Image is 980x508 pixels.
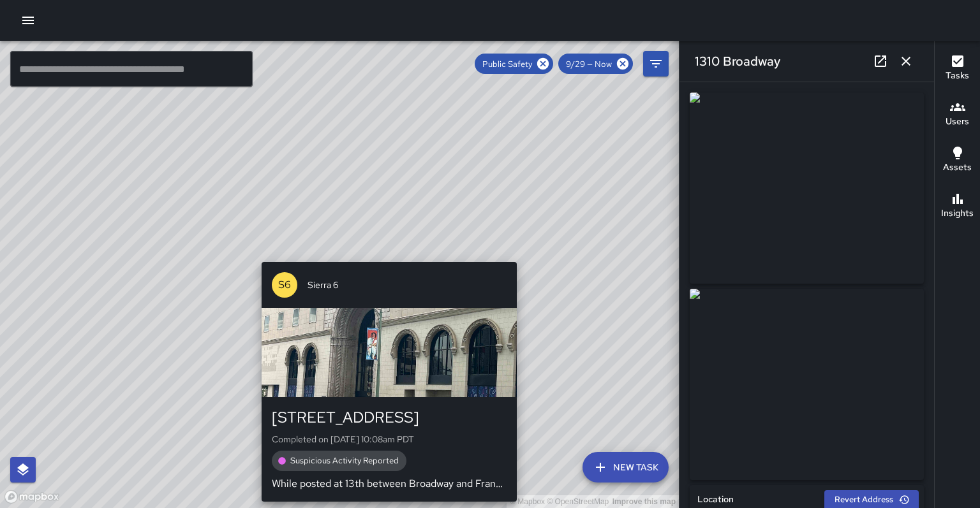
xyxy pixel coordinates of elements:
[941,207,974,221] h6: Insights
[697,493,734,507] h6: Location
[558,54,633,74] div: 9/29 — Now
[935,92,980,138] button: Users
[943,161,972,175] h6: Assets
[935,138,980,184] button: Assets
[583,452,669,483] button: New Task
[690,289,924,480] img: request_images%2Fc3f63410-9d67-11f0-b199-77feaedb864a
[946,115,969,129] h6: Users
[308,279,507,291] span: Sierra 6
[272,476,507,491] p: While posted at 13th between Broadway and Franklin, I noticed a POI yelling, racial slurs and run...
[695,51,780,71] h6: 1310 Broadway
[283,455,406,466] span: Suspicious Activity Reported
[272,433,507,446] p: Completed on [DATE] 10:08am PDT
[935,184,980,229] button: Insights
[643,51,669,76] button: Filters
[558,59,620,69] span: 9/29 — Now
[262,262,517,502] button: S6Sierra 6[STREET_ADDRESS]Completed on [DATE] 10:08am PDTSuspicious Activity ReportedWhile posted...
[272,407,507,428] div: [STREET_ADDRESS]
[278,277,291,293] p: S6
[690,92,924,284] img: request_images%2Fc2d35ef0-9d67-11f0-b199-77feaedb864a
[935,46,980,92] button: Tasks
[475,54,553,74] div: Public Safety
[475,59,540,69] span: Public Safety
[946,69,969,83] h6: Tasks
